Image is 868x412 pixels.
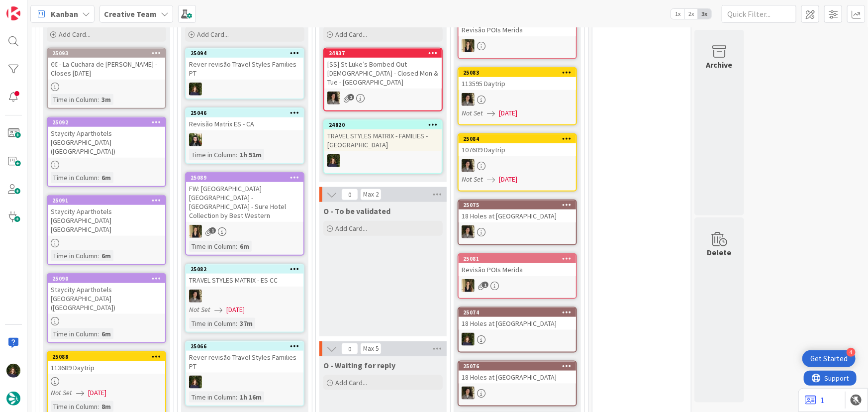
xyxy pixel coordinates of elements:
[463,135,576,142] div: 25084
[186,108,303,117] div: 25046
[459,209,576,222] div: 18 Holes at [GEOGRAPHIC_DATA]
[459,362,576,371] div: 25076
[51,8,78,20] span: Kanban
[51,388,72,397] i: Not Set
[186,133,303,146] div: BC
[459,254,576,263] div: 25081
[805,394,824,406] a: 1
[99,328,113,339] div: 6m
[52,50,165,57] div: 25093
[324,58,442,89] div: [SS] St Luke’s Bombed Out [DEMOGRAPHIC_DATA] - Closed Mon & Tue - [GEOGRAPHIC_DATA]
[226,305,245,315] span: [DATE]
[324,154,442,167] div: MC
[99,250,113,261] div: 6m
[324,92,442,104] div: MS
[459,362,576,384] div: 2507618 Holes at [GEOGRAPHIC_DATA]
[48,118,165,127] div: 25092
[186,225,303,238] div: SP
[48,127,165,158] div: Staycity Aparthotels [GEOGRAPHIC_DATA] ([GEOGRAPHIC_DATA])
[186,173,303,182] div: 25089
[707,246,732,258] div: Delete
[104,9,157,19] b: Creative Team
[237,241,252,252] div: 6m
[52,275,165,282] div: 25090
[459,387,576,400] div: MS
[459,308,576,330] div: 2507418 Holes at [GEOGRAPHIC_DATA]
[186,265,303,274] div: 25082
[99,172,113,183] div: 6m
[482,282,488,288] span: 1
[459,308,576,317] div: 25074
[459,254,576,276] div: 25081Revisão POIs Merida
[186,83,303,96] div: MC
[191,109,303,116] div: 25046
[191,174,303,181] div: 25089
[462,93,475,106] img: MS
[236,149,237,160] span: :
[329,50,442,57] div: 24937
[462,108,483,117] i: Not Set
[48,283,165,314] div: Staycity Aparthotels [GEOGRAPHIC_DATA] ([GEOGRAPHIC_DATA])
[99,401,113,412] div: 8m
[459,225,576,238] div: MS
[324,49,442,58] div: 24937
[459,201,576,222] div: 2507518 Holes at [GEOGRAPHIC_DATA]
[189,133,202,146] img: BC
[463,69,576,76] div: 25083
[462,279,475,292] img: SP
[459,333,576,346] div: MC
[236,392,237,403] span: :
[335,224,367,233] span: Add Card...
[186,49,303,80] div: 25094Rever revisão Travel Styles Families PT
[48,196,165,236] div: 25091Staycity Aparthotels [GEOGRAPHIC_DATA] [GEOGRAPHIC_DATA]
[324,129,442,151] div: TRAVEL STYLES MATRIX - FAMILIES - [GEOGRAPHIC_DATA]
[327,92,340,104] img: MS
[21,1,45,13] span: Support
[48,196,165,205] div: 25091
[48,58,165,80] div: €€ - La Cuchara de [PERSON_NAME] - Closes [DATE]
[459,93,576,106] div: MS
[463,202,576,208] div: 25075
[189,83,202,96] img: MC
[363,192,379,197] div: Max 2
[48,274,165,283] div: 25090
[236,241,237,252] span: :
[52,197,165,204] div: 25091
[462,159,475,172] img: MS
[459,201,576,209] div: 25075
[189,149,236,160] div: Time in Column
[186,342,303,351] div: 25066
[462,175,483,184] i: Not Set
[698,9,711,19] span: 3x
[197,30,229,39] span: Add Card...
[459,371,576,384] div: 18 Holes at [GEOGRAPHIC_DATA]
[847,348,856,357] div: 4
[191,266,303,273] div: 25082
[802,350,856,367] div: Open Get Started checklist, remaining modules: 4
[335,30,367,39] span: Add Card...
[48,118,165,158] div: 25092Staycity Aparthotels [GEOGRAPHIC_DATA] ([GEOGRAPHIC_DATA])
[324,120,442,151] div: 24820TRAVEL STYLES MATRIX - FAMILIES - [GEOGRAPHIC_DATA]
[237,149,264,160] div: 1h 51m
[48,352,165,361] div: 25088
[499,108,517,118] span: [DATE]
[329,121,442,128] div: 24820
[186,290,303,303] div: MS
[6,6,20,20] img: Visit kanbanzone.com
[186,351,303,373] div: Rever revisão Travel Styles Families PT
[189,376,202,389] img: MC
[48,274,165,314] div: 25090Staycity Aparthotels [GEOGRAPHIC_DATA] ([GEOGRAPHIC_DATA])
[462,225,475,238] img: MS
[684,9,698,19] span: 2x
[459,68,576,90] div: 25083113595 Daytrip
[51,172,97,183] div: Time in Column
[459,317,576,330] div: 18 Holes at [GEOGRAPHIC_DATA]
[186,274,303,287] div: TRAVEL STYLES MATRIX - ES CC
[323,206,390,216] span: O - To be validated
[459,143,576,156] div: 107609 Daytrip
[341,343,358,355] span: 0
[186,173,303,222] div: 25089FW: [GEOGRAPHIC_DATA] [GEOGRAPHIC_DATA] - [GEOGRAPHIC_DATA] - Sure Hotel Collection by Best ...
[191,343,303,350] div: 25066
[459,23,576,36] div: Revisão POIs Merida
[236,318,237,329] span: :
